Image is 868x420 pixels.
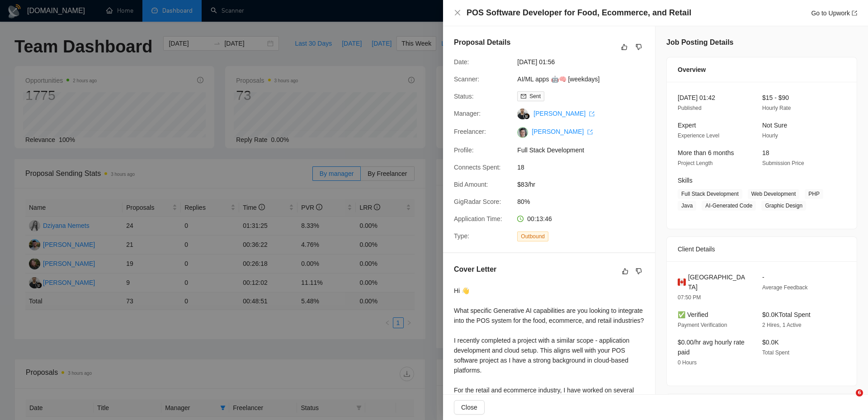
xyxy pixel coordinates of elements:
[517,76,599,83] a: AI/ML apps 🤖🧠 [weekdays]
[529,93,541,99] span: Sent
[761,201,806,211] span: Graphic Design
[678,189,742,199] span: Full Stack Development
[533,110,594,117] a: [PERSON_NAME] export
[762,160,804,166] span: Submission Price
[762,274,764,281] span: -
[620,266,631,277] button: like
[762,149,769,156] span: 18
[517,179,653,189] span: $83/hr
[762,284,808,291] span: Average Feedback
[517,197,653,207] span: 80%
[454,198,501,205] span: GigRadar Score:
[454,181,488,188] span: Bid Amount:
[454,146,474,154] span: Profile:
[678,322,727,328] span: Payment Verification
[805,189,823,199] span: PHP
[454,164,501,171] span: Connects Spent:
[461,402,477,412] span: Close
[852,10,857,16] span: export
[622,268,628,275] span: like
[678,201,696,211] span: Java
[762,322,802,328] span: 2 Hires, 1 Active
[762,132,778,139] span: Hourly
[454,232,469,240] span: Type:
[666,37,733,48] h5: Job Posting Details
[762,349,789,356] span: Total Spent
[454,215,502,222] span: Application Time:
[678,294,701,301] span: 07:50 PM
[454,76,479,83] span: Scanner:
[678,339,745,356] span: $0.00/hr avg hourly rate paid
[678,277,686,287] img: 🇨🇦
[678,311,708,318] span: ✅ Verified
[532,128,593,135] a: [PERSON_NAME] export
[621,43,627,51] span: like
[636,268,642,275] span: dislike
[587,129,593,135] span: export
[678,105,702,111] span: Published
[678,359,697,366] span: 0 Hours
[454,9,461,16] span: close
[454,58,469,66] span: Date:
[517,145,653,155] span: Full Stack Development
[619,42,630,52] button: like
[517,231,548,241] span: Outbound
[678,394,846,418] div: Job Description
[678,160,712,166] span: Project Length
[633,266,644,277] button: dislike
[748,189,800,199] span: Web Development
[467,7,691,19] h4: POS Software Developer for Food, Ecommerce, and Retail
[589,111,594,117] span: export
[762,105,791,111] span: Hourly Rate
[678,94,715,101] span: [DATE] 01:42
[633,42,644,52] button: dislike
[524,113,530,119] img: gigradar-bm.png
[454,264,496,275] h5: Cover Letter
[454,400,485,415] button: Close
[811,9,857,17] a: Go to Upworkexport
[678,237,846,261] div: Client Details
[837,389,859,411] iframe: Intercom live chat
[454,37,510,48] h5: Proposal Details
[454,128,486,135] span: Freelancer:
[678,149,734,156] span: More than 6 months
[688,272,748,292] span: [GEOGRAPHIC_DATA]
[517,57,653,67] span: [DATE] 01:56
[517,162,653,172] span: 18
[678,132,719,139] span: Experience Level
[527,215,552,222] span: 00:13:46
[762,94,789,101] span: $15 - $90
[517,216,524,222] span: clock-circle
[517,127,528,138] img: c1Tebym3BND9d52IcgAhOjDIggZNrr93DrArCnDDhQCo9DNa2fMdUdlKkX3cX7l7jn
[678,65,706,75] span: Overview
[762,311,811,318] span: $0.0K Total Spent
[856,389,863,396] span: 6
[636,43,642,51] span: dislike
[454,93,474,100] span: Status:
[454,9,461,17] button: Close
[678,122,696,129] span: Expert
[521,94,526,99] span: mail
[454,110,481,117] span: Manager:
[678,177,693,184] span: Skills
[762,339,779,346] span: $0.0K
[762,122,787,129] span: Not Sure
[702,201,756,211] span: AI-Generated Code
